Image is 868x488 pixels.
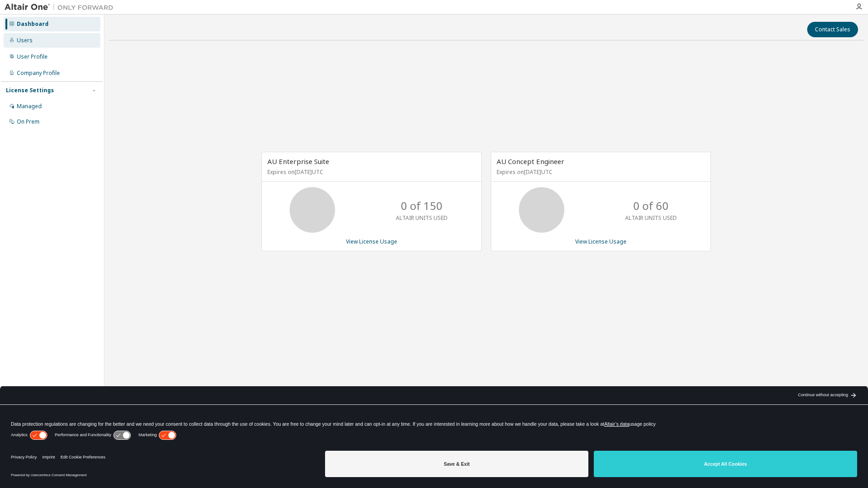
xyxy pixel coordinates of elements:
img: Altair One [5,3,118,12]
p: Expires on [DATE] UTC [497,168,703,176]
p: ALTAIR UNITS USED [396,214,448,222]
span: AU Concept Engineer [497,157,564,166]
div: Managed [17,103,42,110]
span: AU Enterprise Suite [267,157,329,166]
p: ALTAIR UNITS USED [625,214,677,222]
p: 0 of 150 [401,198,443,214]
div: License Settings [6,87,54,94]
p: Expires on [DATE] UTC [267,168,473,176]
div: User Profile [17,53,48,60]
button: Contact Sales [807,22,858,37]
p: 0 of 60 [633,198,669,214]
a: View License Usage [346,238,397,245]
div: On Prem [17,118,39,125]
div: Dashboard [17,20,49,28]
div: Company Profile [17,70,60,77]
div: Users [17,37,33,44]
a: View License Usage [575,238,626,245]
